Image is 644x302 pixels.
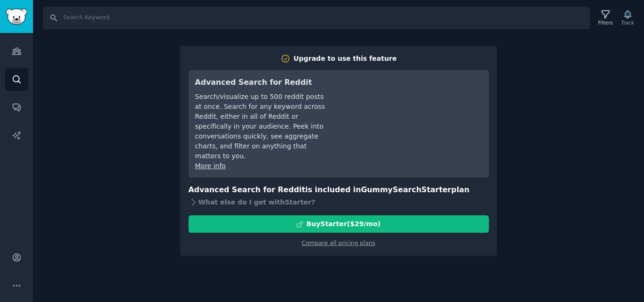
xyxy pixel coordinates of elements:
[361,185,451,194] span: GummySearch Starter
[189,196,489,209] div: What else do I get with Starter ?
[195,92,328,161] div: Search/visualize up to 500 reddit posts at once. Search for any keyword across Reddit, either in ...
[294,54,397,64] div: Upgrade to use this feature
[341,77,482,147] iframe: YouTube video player
[195,77,328,89] h3: Advanced Search for Reddit
[302,240,375,246] a: Compare all pricing plans
[195,162,226,170] a: More info
[6,8,27,25] img: GummySearch logo
[189,215,489,233] button: BuyStarter($29/mo)
[306,219,380,229] div: Buy Starter ($ 29 /mo )
[189,184,489,196] h3: Advanced Search for Reddit is included in plan
[598,19,613,26] div: Filters
[43,7,590,29] input: Search Keyword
